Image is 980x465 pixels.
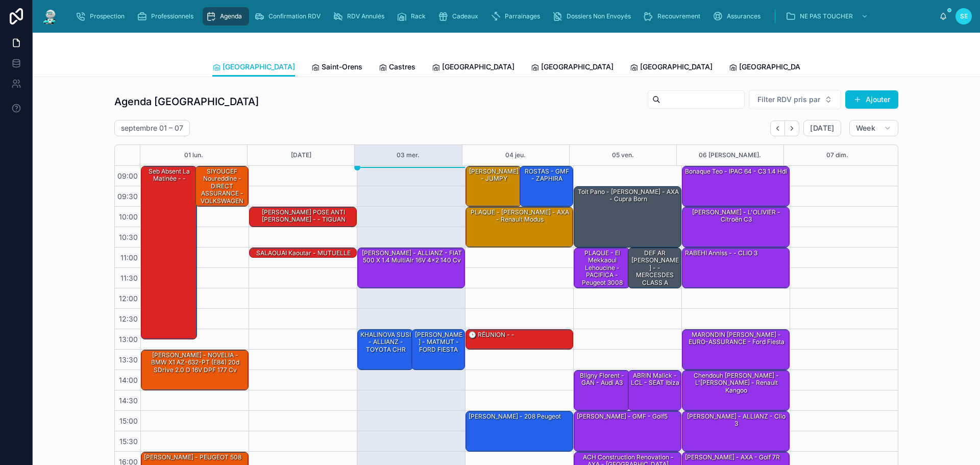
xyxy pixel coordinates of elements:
span: [GEOGRAPHIC_DATA] [640,62,713,72]
span: 14:00 [116,376,140,384]
div: ROSTAS - GMF - ZAPHIRA [522,167,573,184]
span: [GEOGRAPHIC_DATA] [739,62,812,72]
span: Saint-Orens [322,62,362,72]
div: [PERSON_NAME] - L'OLIVIER - Citroën c3 [682,207,789,247]
span: Castres [389,62,415,72]
div: [PERSON_NAME] - ALLIANZ - FIAT 500 X 1.4 MultiAir 16V 4x2 140 cv [359,249,464,265]
div: [PERSON_NAME] - JUMPY [468,167,521,184]
div: Bligny Florent - GAN - Audi A3 [576,371,629,388]
a: Recouvrement [640,7,707,26]
button: 04 jeu. [505,145,526,165]
span: Recouvrement [657,12,700,20]
a: Saint-Orens [311,58,362,78]
span: [GEOGRAPHIC_DATA] [541,62,614,72]
a: NE PAS TOUCHER [782,7,873,26]
div: [PERSON_NAME] POSE ANTI [PERSON_NAME] - - TIGUAN [250,207,356,227]
button: [DATE] [803,120,841,136]
span: Rack [411,12,426,20]
span: Dossiers Non Envoyés [567,12,631,20]
span: 11:00 [118,253,140,262]
div: [PERSON_NAME] - ALLIANZ - Clio 3 [682,411,789,451]
span: [GEOGRAPHIC_DATA] [223,62,295,72]
div: Bligny Florent - GAN - Audi A3 [574,371,629,410]
div: SIYOUCEF Noureddine - DIRECT ASSURANCE - VOLKSWAGEN Tiguan [197,167,248,213]
div: SALAOUAI Kaoutar - MUTUELLE DE POITIERS - Clio 4 [251,249,356,265]
div: Toit pano - [PERSON_NAME] - AXA - cupra born [576,187,680,204]
div: 🕒 RÉUNION - - [466,330,573,349]
span: 13:00 [116,335,140,344]
span: 15:30 [117,437,140,446]
div: [PERSON_NAME] - L'OLIVIER - Citroën c3 [684,208,789,225]
div: PLAQUE - [PERSON_NAME] - AXA - Renault modus [466,207,573,247]
div: [PERSON_NAME] - 208 Peugeot [468,412,562,421]
a: Professionnels [134,7,201,26]
div: Bonaque Teo - IPAC 64 - C3 1.4 hdi [682,166,789,206]
span: 09:00 [115,172,140,180]
span: [GEOGRAPHIC_DATA] [442,62,514,72]
button: [DATE] [291,145,311,165]
div: PLAQUE - El Mekkaoui Lehoucine - PACIFICA - peugeot 3008 [574,248,629,288]
a: Castres [379,58,415,78]
button: 03 mer. [397,145,420,165]
a: [GEOGRAPHIC_DATA] [212,58,295,77]
div: 🕒 RÉUNION - - [468,330,516,339]
div: [PERSON_NAME] POSE ANTI [PERSON_NAME] - - TIGUAN [251,208,356,225]
div: KHALINOVA SUSI - ALLIANZ - TOYOTA CHR [358,330,413,370]
div: MARONDIN [PERSON_NAME] - EURO-ASSURANCE - Ford fiesta [684,330,789,347]
span: SE [960,12,968,20]
span: 13:30 [116,355,140,364]
a: Prospection [72,7,132,26]
button: 06 [PERSON_NAME]. [699,145,761,165]
button: Week [849,120,898,136]
span: Week [856,124,875,133]
div: DEF AR [PERSON_NAME] - - MERCESDES CLASS A [630,249,681,287]
div: [PERSON_NAME] - NOVELIA - BMW X1 AZ-632-PT (E84) 20d sDrive 2.0 d 16V DPF 177 cv [141,350,248,390]
span: 10:00 [116,212,140,221]
div: Bonaque Teo - IPAC 64 - C3 1.4 hdi [684,167,788,176]
div: [PERSON_NAME] - JUMPY [466,166,521,206]
div: RABEHI Anniss - - CLIO 3 [684,249,758,258]
a: [GEOGRAPHIC_DATA] [432,58,514,78]
a: [GEOGRAPHIC_DATA] [630,58,713,78]
a: Rack [394,7,433,26]
span: 10:30 [116,233,140,241]
span: Assurances [727,12,761,20]
span: 09:30 [115,192,140,201]
button: Next [785,120,799,136]
button: Ajouter [845,90,898,109]
a: RDV Annulés [330,7,391,26]
span: 12:00 [116,294,140,303]
div: ABRIN Malick - LCL - SEAT Ibiza [630,371,681,388]
div: [PERSON_NAME] - NOVELIA - BMW X1 AZ-632-PT (E84) 20d sDrive 2.0 d 16V DPF 177 cv [143,351,248,375]
button: Back [770,120,785,136]
a: Confirmation RDV [251,7,328,26]
span: 11:30 [118,274,140,282]
a: Parrainages [487,7,547,26]
div: 01 lun. [184,145,203,165]
span: 15:00 [117,417,140,425]
div: PLAQUE - [PERSON_NAME] - AXA - Renault modus [468,208,572,225]
span: Confirmation RDV [268,12,321,20]
div: [PERSON_NAME] - GMF - Golf5 [574,411,681,451]
div: [PERSON_NAME] - PEUGEOT 508 [143,453,242,462]
div: MARONDIN [PERSON_NAME] - EURO-ASSURANCE - Ford fiesta [682,330,789,370]
span: Agenda [220,12,242,20]
div: SIYOUCEF Noureddine - DIRECT ASSURANCE - VOLKSWAGEN Tiguan [195,166,249,206]
div: [PERSON_NAME] - MATMUT - FORD FIESTA [412,330,465,370]
h2: septembre 01 – 07 [121,123,183,133]
span: Prospection [90,12,125,20]
div: Chendouh [PERSON_NAME] - L'[PERSON_NAME] - Renault kangoo [682,371,789,410]
div: ABRIN Malick - LCL - SEAT Ibiza [628,371,681,410]
div: [PERSON_NAME] - MATMUT - FORD FIESTA [413,330,464,354]
div: Seb absent la matinée - - [143,167,196,184]
button: Select Button [749,90,841,109]
span: Cadeaux [452,12,478,20]
div: DEF AR [PERSON_NAME] - - MERCESDES CLASS A [628,248,681,288]
a: [GEOGRAPHIC_DATA] [729,58,812,78]
span: Parrainages [505,12,540,20]
a: Dossiers Non Envoyés [549,7,638,26]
